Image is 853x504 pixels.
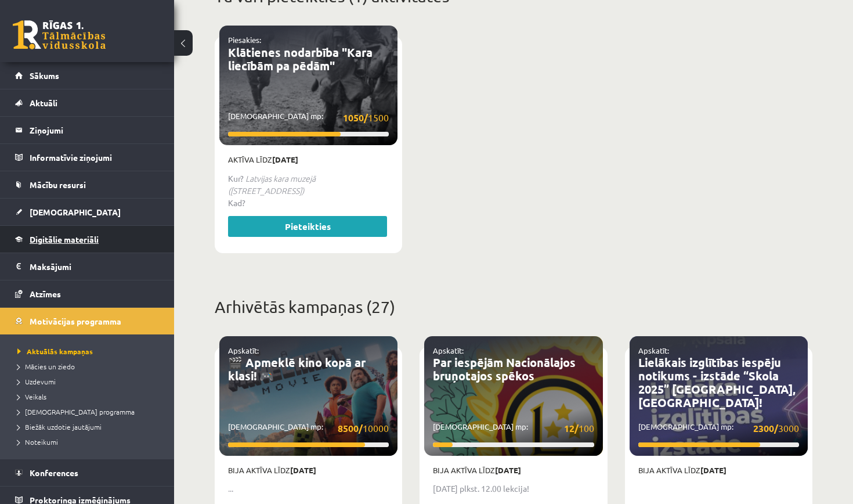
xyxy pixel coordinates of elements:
[638,465,799,476] p: Bija aktīva līdz
[15,144,160,171] a: Informatīvie ziņojumi
[30,253,160,280] legend: Maksājumi
[30,207,121,217] span: [DEMOGRAPHIC_DATA]
[30,144,160,171] legend: Informatīvie ziņojumi
[30,117,160,143] legend: Ziņojumi
[228,110,389,125] p: [DEMOGRAPHIC_DATA] mp:
[13,20,106,49] a: Rīgas 1. Tālmācības vidusskola
[17,422,102,431] span: Biežāk uzdotie jautājumi
[15,280,160,307] a: Atzīmes
[338,422,363,434] strong: 8500/
[15,253,160,280] a: Maksājumi
[17,391,162,402] a: Veikals
[343,110,389,125] span: 1500
[228,483,389,495] p: ...
[228,172,316,196] em: Latvijas kara muzejā ([STREET_ADDRESS])
[17,392,46,401] span: Veikals
[215,295,812,319] p: Arhivētās kampaņas (27)
[228,345,259,355] a: Apskatīt:
[30,179,86,190] span: Mācību resursi
[30,98,57,108] span: Aktuāli
[17,361,162,372] a: Mācies un ziedo
[228,197,245,208] strong: Kad?
[17,376,162,387] a: Uzdevumi
[30,289,61,299] span: Atzīmes
[17,437,162,447] a: Noteikumi
[15,459,160,486] a: Konferences
[15,171,160,198] a: Mācību resursi
[338,421,389,435] span: 10000
[15,117,160,143] a: Ziņojumi
[753,422,778,434] strong: 2300/
[17,407,135,416] span: [DEMOGRAPHIC_DATA] programma
[495,465,521,475] strong: [DATE]
[290,465,316,475] strong: [DATE]
[433,345,464,355] a: Apskatīt:
[17,422,162,432] a: Biežāk uzdotie jautājumi
[15,308,160,334] a: Motivācijas programma
[638,355,796,410] a: Lielākais izglītības iespēju notikums - izstāde “Skola 2025” [GEOGRAPHIC_DATA], [GEOGRAPHIC_DATA]!
[700,465,727,475] strong: [DATE]
[30,467,78,478] span: Konferences
[15,199,160,225] a: [DEMOGRAPHIC_DATA]
[638,421,799,435] p: [DEMOGRAPHIC_DATA] mp:
[17,362,75,371] span: Mācies un ziedo
[433,465,594,476] p: Bija aktīva līdz
[228,173,244,183] strong: Kur?
[15,89,160,116] a: Aktuāli
[228,154,389,165] p: Aktīva līdz
[17,437,58,447] span: Noteikumi
[17,347,93,356] span: Aktuālās kampaņas
[228,465,389,476] p: Bija aktīva līdz
[753,421,799,435] span: 3000
[564,422,579,434] strong: 12/
[638,345,669,355] a: Apskatīt:
[30,234,99,244] span: Digitālie materiāli
[343,111,368,124] strong: 1050/
[228,216,387,237] a: Pieteikties
[228,421,389,435] p: [DEMOGRAPHIC_DATA] mp:
[433,421,594,435] p: [DEMOGRAPHIC_DATA] mp:
[228,35,261,45] a: Piesakies:
[15,226,160,253] a: Digitālie materiāli
[17,406,162,417] a: [DEMOGRAPHIC_DATA] programma
[433,355,576,383] a: Par iespējām Nacionālajos bruņotajos spēkos
[30,316,121,326] span: Motivācijas programma
[564,421,594,435] span: 100
[228,355,366,383] a: 🎬 Apmeklē kino kopā ar klasi! 🎮
[17,346,162,357] a: Aktuālās kampaņas
[228,45,373,73] a: Klātienes nodarbība "Kara liecībām pa pēdām"
[15,62,160,89] a: Sākums
[17,377,56,386] span: Uzdevumi
[30,70,59,81] span: Sākums
[272,154,298,164] strong: [DATE]
[433,483,529,494] strong: [DATE] plkst. 12.00 lekcija!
